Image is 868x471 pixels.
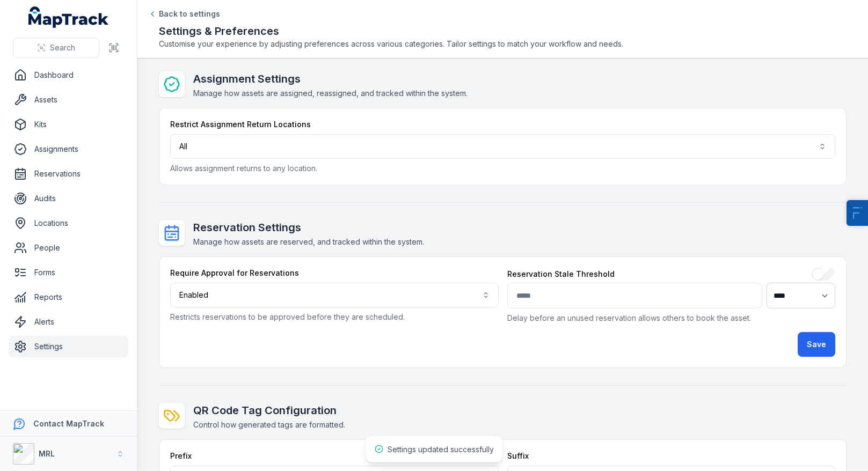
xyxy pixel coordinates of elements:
[39,449,55,458] strong: MRL
[388,445,494,454] span: Settings updated successfully
[9,163,128,185] a: Reservations
[193,71,468,86] h2: Assignment Settings
[50,42,75,53] span: Search
[9,286,128,308] a: Reports
[170,268,299,278] label: Require Approval for Reservations
[13,38,99,58] button: Search
[507,283,763,308] input: :r8:-form-item-label
[507,269,615,279] label: Reservation Stale Threshold
[170,283,499,307] button: Enabled
[159,9,220,19] span: Back to settings
[9,138,128,160] a: Assignments
[507,313,836,323] p: Delay before an unused reservation allows others to book the asset.
[159,39,847,49] span: Customise your experience by adjusting preferences across various categories. Tailor settings to ...
[9,114,128,135] a: Kits
[159,24,847,39] h2: Settings & Preferences
[812,268,835,281] input: :r7:-form-item-label
[798,332,835,357] button: Save
[9,237,128,259] a: People
[9,188,128,209] a: Audits
[170,163,835,174] p: Allows assignment returns to any location.
[28,6,109,28] a: MapTrack
[9,64,128,86] a: Dashboard
[170,119,311,130] label: Restrict Assignment Return Locations
[193,237,424,246] span: Manage how assets are reserved, and tracked within the system.
[9,212,128,234] a: Locations
[170,312,499,322] p: Restricts reservations to be approved before they are scheduled.
[193,220,424,235] h2: Reservation Settings
[9,336,128,357] a: Settings
[33,419,104,428] strong: Contact MapTrack
[193,89,468,98] span: Manage how assets are assigned, reassigned, and tracked within the system.
[9,89,128,111] a: Assets
[507,451,529,461] label: Suffix
[170,451,192,461] label: Prefix
[9,311,128,333] a: Alerts
[193,420,345,429] span: Control how generated tags are formatted.
[148,9,220,19] a: Back to settings
[193,403,345,418] h2: QR Code Tag Configuration
[9,262,128,283] a: Forms
[170,134,835,159] button: All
